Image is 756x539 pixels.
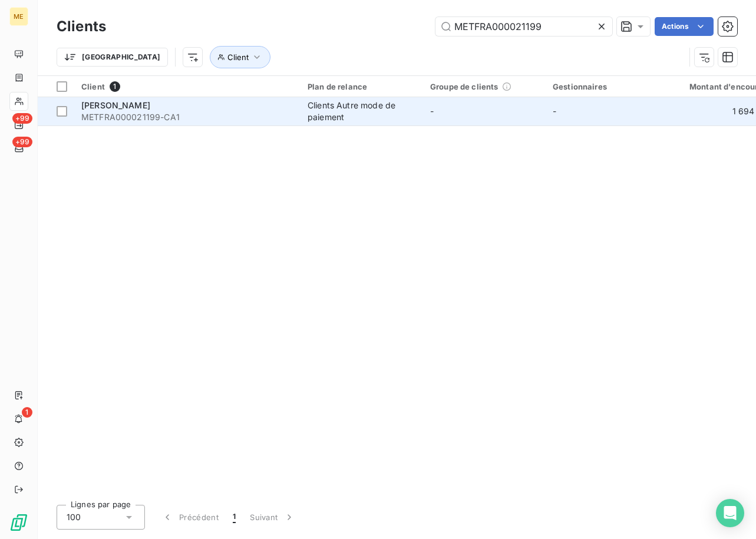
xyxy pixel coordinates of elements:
button: Précédent [154,505,226,530]
span: +99 [12,137,32,147]
span: METFRA000021199-CA1 [81,111,293,123]
div: Clients Autre mode de paiement [308,100,416,123]
button: Suivant [243,505,302,530]
div: ME [9,7,28,26]
button: 1 [226,505,243,530]
span: [PERSON_NAME] [81,100,150,110]
span: Groupe de clients [430,82,499,91]
img: Logo LeanPay [9,513,28,532]
span: +99 [12,113,32,124]
span: - [430,106,434,116]
span: 1 [233,511,236,523]
button: Client [210,46,270,68]
button: Actions [655,17,714,36]
span: Client [81,82,105,91]
span: - [553,106,556,116]
h3: Clients [57,16,106,37]
div: Open Intercom Messenger [716,499,744,527]
input: Rechercher [435,17,612,36]
span: Client [227,52,249,62]
span: 1 [22,407,32,418]
div: Gestionnaires [553,82,661,91]
span: 1 [110,81,120,92]
button: [GEOGRAPHIC_DATA] [57,48,168,67]
div: Plan de relance [308,82,416,91]
span: 100 [67,511,81,523]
